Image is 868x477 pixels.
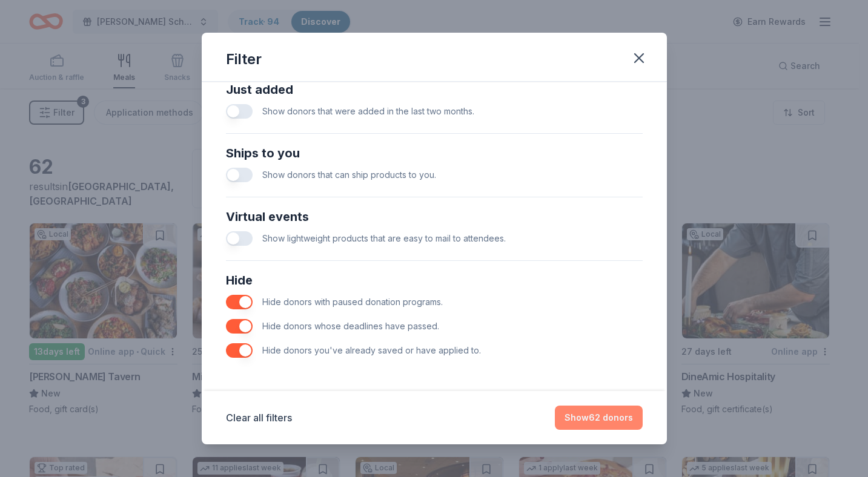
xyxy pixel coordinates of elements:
[226,271,643,290] div: Hide
[226,50,262,69] div: Filter
[262,345,481,355] span: Hide donors you've already saved or have applied to.
[262,297,443,307] span: Hide donors with paused donation programs.
[262,321,439,331] span: Hide donors whose deadlines have passed.
[226,80,643,99] div: Just added
[262,106,474,116] span: Show donors that were added in the last two months.
[226,143,643,163] div: Ships to you
[262,233,506,243] span: Show lightweight products that are easy to mail to attendees.
[226,207,643,226] div: Virtual events
[555,406,643,430] button: Show62 donors
[226,410,292,425] button: Clear all filters
[262,169,436,180] span: Show donors that can ship products to you.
